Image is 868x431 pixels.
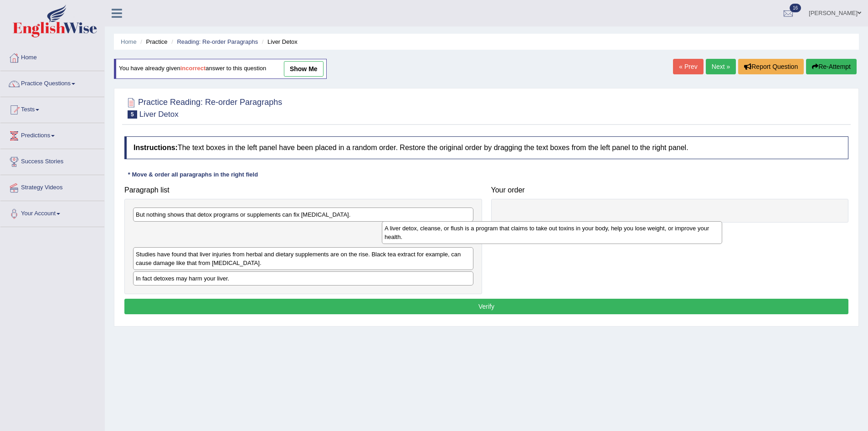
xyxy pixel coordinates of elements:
div: Studies have found that liver injuries from herbal and dietary supplements are on the rise. Black... [133,247,473,270]
h2: Practice Reading: Re-order Paragraphs [124,96,282,119]
b: incorrect [180,65,206,72]
button: Report Question [738,59,804,74]
a: Home [121,38,137,45]
button: Verify [124,299,848,314]
div: You have already given answer to this question [114,59,327,79]
h4: Your order [491,186,849,194]
a: Next » [706,59,736,74]
a: Strategy Videos [0,175,104,198]
a: Tests [0,97,104,120]
a: « Prev [673,59,703,74]
a: Predictions [0,123,104,146]
h4: The text boxes in the left panel have been placed in a random order. Restore the original order b... [124,136,848,159]
div: In fact detoxes may harm your liver. [133,271,473,286]
small: Liver Detox [139,110,179,119]
a: Your Account [0,201,104,224]
span: 16 [790,4,801,12]
div: A liver detox, cleanse, or flush is a program that claims to take out toxins in your body, help y... [382,221,722,244]
a: show me [284,61,324,77]
button: Re-Attempt [806,59,857,74]
div: But nothing shows that detox programs or supplements can fix [MEDICAL_DATA]. [133,208,473,222]
a: Practice Questions [0,71,104,94]
li: Liver Detox [260,37,298,46]
b: Instructions: [134,144,178,151]
a: Reading: Re-order Paragraphs [177,38,258,45]
a: Home [0,45,104,68]
a: Success Stories [0,149,104,172]
span: 5 [128,110,137,119]
li: Practice [138,37,167,46]
h4: Paragraph list [124,186,482,194]
div: * Move & order all paragraphs in the right field [124,171,262,179]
